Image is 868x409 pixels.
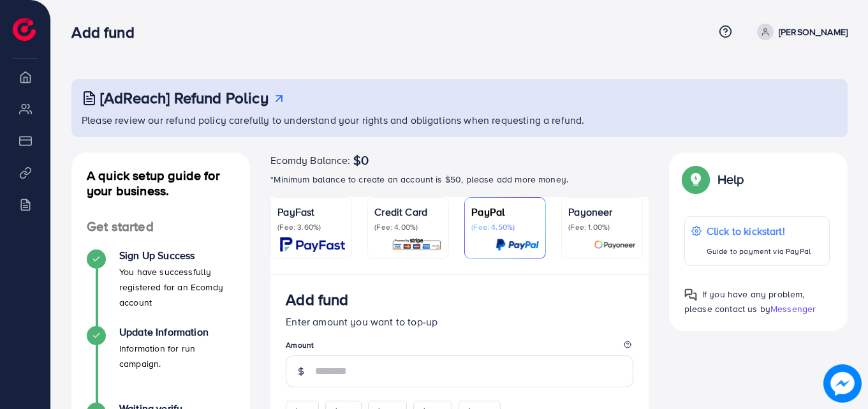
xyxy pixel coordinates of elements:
[71,168,250,198] h4: A quick setup guide for your business.
[752,24,848,40] a: [PERSON_NAME]
[71,249,250,326] li: Sign Up Success
[286,339,633,355] legend: Amount
[119,326,235,338] h4: Update Information
[119,249,235,262] h4: Sign Up Success
[13,18,36,41] img: logo
[286,314,633,329] p: Enter amount you want to top-up
[353,152,369,168] span: $0
[568,204,636,219] p: Payoneer
[374,204,442,219] p: Credit Card
[717,172,744,187] p: Help
[707,244,811,259] p: Guide to payment via PayPal
[119,341,235,371] p: Information for run campaign.
[277,204,345,219] p: PayFast
[684,168,707,191] img: Popup guide
[71,326,250,403] li: Update Information
[270,172,649,187] p: *Minimum balance to create an account is $50, please add more money.
[825,366,860,401] img: image
[119,264,235,310] p: You have successfully registered for an Ecomdy account
[471,222,539,232] p: (Fee: 4.50%)
[471,204,539,219] p: PayPal
[374,222,442,232] p: (Fee: 4.00%)
[280,237,345,252] img: card
[568,222,636,232] p: (Fee: 1.00%)
[270,152,350,168] span: Ecomdy Balance:
[684,288,805,315] span: If you have any problem, please contact us by
[100,89,268,107] h3: [AdReach] Refund Policy
[770,302,816,315] span: Messenger
[71,219,250,235] h4: Get started
[82,112,840,128] p: Please review our refund policy carefully to understand your rights and obligations when requesti...
[594,237,636,252] img: card
[286,290,348,309] h3: Add fund
[71,23,144,41] h3: Add fund
[496,237,539,252] img: card
[707,223,811,239] p: Click to kickstart!
[392,237,442,252] img: card
[684,288,697,301] img: Popup guide
[779,24,848,40] p: [PERSON_NAME]
[277,222,345,232] p: (Fee: 3.60%)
